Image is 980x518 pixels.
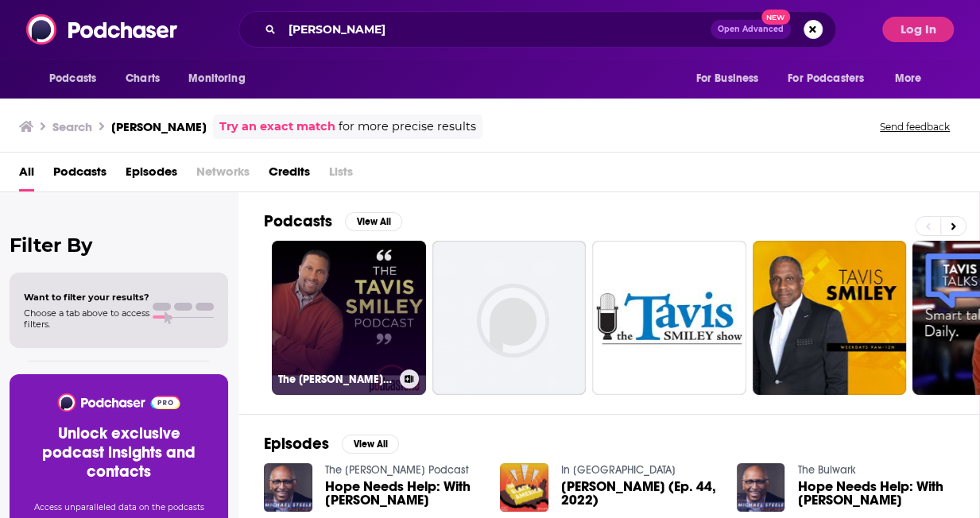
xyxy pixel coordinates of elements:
[325,463,469,477] a: The Michael Steele Podcast
[29,424,209,481] h3: Unlock exclusive podcast insights and contacts
[219,118,335,136] a: Try an exact match
[339,118,476,136] span: for more precise results
[882,17,954,42] button: Log In
[52,119,92,134] h3: Search
[56,393,181,412] img: Podchaser - Follow, Share and Rate Podcasts
[24,307,149,330] span: Choose a tab above to access filters.
[196,159,250,191] span: Networks
[500,463,548,512] img: Tavis Smiley (Ep. 44, 2022)
[24,292,149,303] span: Want to filter your results?
[188,68,245,90] span: Monitoring
[115,64,169,94] a: Charts
[26,14,179,44] img: Podchaser - Follow, Share and Rate Podcasts
[272,241,426,395] a: The [PERSON_NAME] Podcast
[264,434,399,454] a: EpisodesView All
[264,211,402,231] a: PodcastsView All
[711,20,791,39] button: Open AdvancedNew
[737,463,785,512] img: Hope Needs Help: With Tavis Smiley
[10,234,228,257] h2: Filter By
[264,463,312,512] img: Hope Needs Help: With Tavis Smiley
[788,68,864,90] span: For Podcasters
[895,68,922,90] span: More
[325,480,482,507] a: Hope Needs Help: With Tavis Smiley
[264,434,329,454] h2: Episodes
[695,68,758,90] span: For Business
[797,480,954,507] span: Hope Needs Help: With [PERSON_NAME]
[111,119,207,134] h3: [PERSON_NAME]
[561,480,718,507] a: Tavis Smiley (Ep. 44, 2022)
[342,435,399,454] button: View All
[264,211,332,231] h2: Podcasts
[561,463,676,477] a: In Black America
[53,159,107,191] a: Podcasts
[797,463,855,477] a: The Bulwark
[126,68,160,90] span: Charts
[49,68,96,90] span: Podcasts
[177,64,265,94] button: open menu
[126,159,177,191] a: Episodes
[875,120,955,133] button: Send feedback
[282,17,711,42] input: Search podcasts, credits, & more...
[238,11,836,48] div: Search podcasts, credits, & more...
[777,64,887,94] button: open menu
[329,159,353,191] span: Lists
[797,480,954,507] a: Hope Needs Help: With Tavis Smiley
[684,64,778,94] button: open menu
[561,480,718,507] span: [PERSON_NAME] (Ep. 44, 2022)
[278,373,393,386] h3: The [PERSON_NAME] Podcast
[761,10,790,25] span: New
[884,64,942,94] button: open menu
[325,480,482,507] span: Hope Needs Help: With [PERSON_NAME]
[269,159,310,191] a: Credits
[345,212,402,231] button: View All
[718,25,784,33] span: Open Advanced
[19,159,34,191] a: All
[38,64,117,94] button: open menu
